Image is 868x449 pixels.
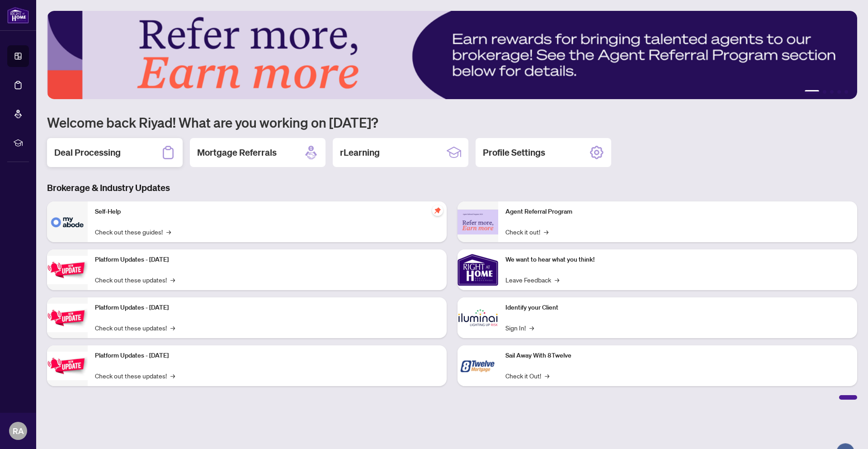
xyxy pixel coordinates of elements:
span: RA [13,425,24,437]
img: Sail Away With 8Twelve [458,345,498,386]
p: Self-Help [95,207,439,217]
a: Check out these guides!→ [95,227,171,237]
p: We want to hear what you think! [505,255,850,265]
h2: Deal Processing [54,146,121,159]
a: Check out these updates!→ [95,323,175,333]
img: Platform Updates - June 23, 2025 [47,352,88,380]
a: Sign In!→ [505,323,534,333]
span: → [170,275,175,285]
h2: rLearning [340,146,380,159]
img: logo [7,7,29,24]
span: → [555,275,559,285]
button: 3 [830,90,834,94]
h1: Welcome back Riyad! What are you working on [DATE]? [47,114,857,131]
button: 2 [823,90,826,94]
a: Check it out!→ [505,227,548,237]
img: Slide 0 [47,11,857,99]
img: Platform Updates - July 8, 2025 [47,304,88,332]
p: Platform Updates - [DATE] [95,255,439,265]
span: → [170,323,175,333]
a: Check out these updates!→ [95,275,175,285]
h3: Brokerage & Industry Updates [47,182,857,194]
p: Identify your Client [505,303,850,313]
span: → [545,371,549,381]
span: → [166,227,171,237]
button: Open asap [832,417,859,444]
span: pushpin [432,205,443,216]
p: Platform Updates - [DATE] [95,351,439,361]
a: Check out these updates!→ [95,371,175,381]
a: Leave Feedback→ [505,275,559,285]
img: Agent Referral Program [458,210,498,234]
img: We want to hear what you think! [458,249,498,290]
button: 1 [805,90,819,94]
img: Self-Help [47,201,88,242]
h2: Mortgage Referrals [197,146,277,159]
img: Identify your Client [458,297,498,338]
button: 4 [837,90,841,94]
span: → [170,371,175,381]
a: Check it Out!→ [505,371,549,381]
span: → [544,227,548,237]
h2: Profile Settings [483,146,545,159]
span: → [529,323,534,333]
button: 5 [844,90,848,94]
img: Platform Updates - July 21, 2025 [47,256,88,284]
p: Platform Updates - [DATE] [95,303,439,313]
p: Sail Away With 8Twelve [505,351,850,361]
p: Agent Referral Program [505,207,850,217]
